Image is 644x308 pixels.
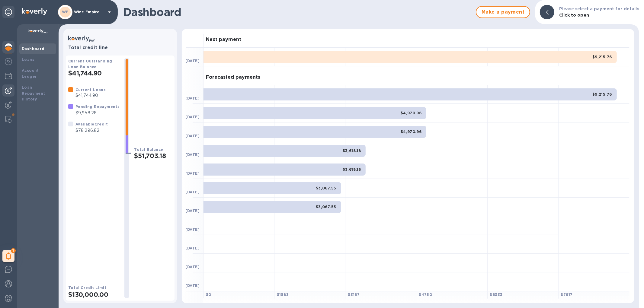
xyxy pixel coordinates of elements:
[476,6,530,18] button: Make a payment
[123,6,473,18] h1: Dashboard
[2,6,14,18] div: Unpin categories
[75,110,120,116] p: $9,958.28
[11,248,16,253] span: 1
[343,148,361,153] b: $3,618.18
[5,72,12,80] img: Wallets
[5,58,12,65] img: Foreign exchange
[277,292,289,297] b: $ 1583
[185,265,200,269] b: [DATE]
[68,45,172,51] h3: Total credit line
[401,111,422,115] b: $4,970.96
[559,6,639,11] b: Please select a payment for details
[74,10,104,14] p: Wine Empire
[185,152,200,157] b: [DATE]
[134,152,172,160] h2: $51,703.18
[75,87,106,92] b: Current Loans
[22,85,45,102] b: Loan Repayment History
[185,190,200,194] b: [DATE]
[561,292,573,297] b: $ 7917
[185,171,200,176] b: [DATE]
[22,46,45,51] b: Dashboard
[22,68,39,79] b: Account Ledger
[75,104,120,109] b: Pending Repayments
[348,292,360,297] b: $ 3167
[134,147,163,152] b: Total Balance
[22,8,47,15] img: Logo
[185,96,200,100] b: [DATE]
[206,75,260,80] h3: Forecasted payments
[343,167,361,172] b: $3,618.18
[68,59,112,69] b: Current Outstanding Loan Balance
[185,246,200,250] b: [DATE]
[490,292,503,297] b: $ 6333
[206,292,211,297] b: $ 0
[22,57,34,62] b: Loans
[75,127,108,134] p: $78,296.82
[185,134,200,138] b: [DATE]
[68,291,120,298] h2: $130,000.00
[75,122,108,126] b: Available Credit
[68,69,120,77] h2: $41,744.90
[592,92,612,97] b: $9,215.76
[185,115,200,119] b: [DATE]
[185,59,200,63] b: [DATE]
[62,10,69,14] b: WE
[401,129,422,134] b: $4,970.96
[185,227,200,232] b: [DATE]
[185,283,200,288] b: [DATE]
[68,285,106,290] b: Total Credit Limit
[559,13,589,17] b: Click to open
[481,8,525,16] span: Make a payment
[206,37,241,43] h3: Next payment
[592,55,612,59] b: $9,215.76
[316,205,336,209] b: $3,067.55
[316,186,336,190] b: $3,067.55
[419,292,432,297] b: $ 4750
[185,208,200,213] b: [DATE]
[75,92,106,99] p: $41,744.90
